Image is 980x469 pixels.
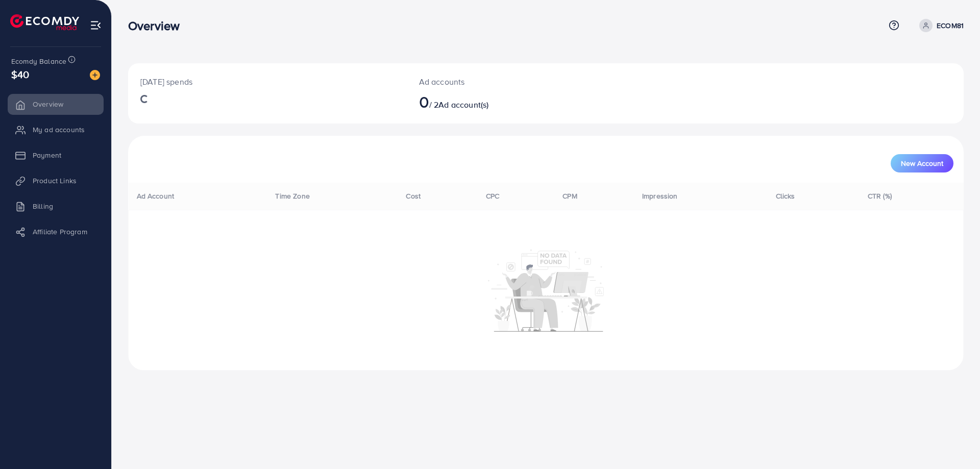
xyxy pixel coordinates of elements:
[915,19,964,32] a: ECOM81
[140,76,395,88] p: [DATE] spends
[937,19,964,32] p: ECOM81
[419,92,603,111] h2: / 2
[90,19,102,31] img: menu
[90,70,100,80] img: image
[11,67,29,82] span: $40
[901,160,943,167] span: New Account
[11,56,66,66] span: Ecomdy Balance
[419,76,603,88] p: Ad accounts
[438,99,488,110] span: Ad account(s)
[128,18,188,33] h3: Overview
[10,14,79,30] img: logo
[891,154,953,172] button: New Account
[419,90,429,113] span: 0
